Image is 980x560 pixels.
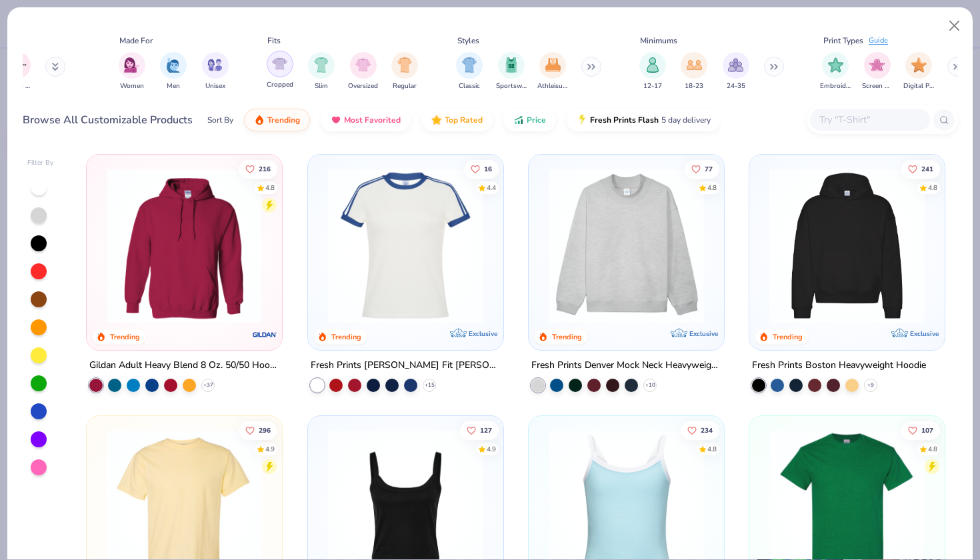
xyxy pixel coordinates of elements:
img: Women Image [124,57,139,73]
div: 4.8 [928,183,937,193]
div: Made For [119,35,153,47]
div: filter for Classic [456,52,483,91]
div: Fresh Prints Boston Heavyweight Hoodie [752,357,926,374]
span: + 15 [424,381,434,389]
img: Digital Print Image [911,57,927,73]
button: filter button [202,52,229,91]
img: Gildan logo [252,321,279,348]
div: filter for Cropped [267,51,293,90]
span: Screen Print [862,81,893,91]
button: filter button [496,52,527,91]
span: Most Favorited [344,115,401,125]
button: filter button [160,52,187,91]
div: Styles [457,35,479,47]
div: 4.8 [707,183,717,193]
img: f5d85501-0dbb-4ee4-b115-c08fa3845d83 [542,168,711,323]
img: trending.gif [254,115,265,125]
span: Cropped [267,80,293,90]
span: 296 [259,427,271,434]
span: + 37 [203,381,213,389]
div: filter for Athleisure [537,52,568,91]
span: 18-23 [685,81,703,91]
div: filter for 12-17 [639,52,666,91]
button: Like [459,421,498,440]
span: Slim [315,81,328,91]
div: Guide [869,35,888,47]
div: 4.9 [486,445,495,455]
span: 24-35 [727,81,745,91]
span: + 10 [645,381,655,389]
span: 16 [483,165,491,172]
button: filter button [456,52,483,91]
span: 234 [701,427,713,434]
input: Try "T-Shirt" [818,112,921,127]
img: 91acfc32-fd48-4d6b-bdad-a4c1a30ac3fc [763,168,931,323]
div: filter for Regular [391,52,418,91]
div: Gildan Adult Heavy Blend 8 Oz. 50/50 Hooded Sweatshirt [89,357,279,374]
button: filter button [639,52,666,91]
img: flash.gif [577,115,587,125]
img: 01756b78-01f6-4cc6-8d8a-3c30c1a0c8ac [100,168,269,323]
span: Digital Print [903,81,934,91]
button: Like [901,159,940,178]
button: filter button [391,52,418,91]
span: Top Rated [445,115,483,125]
img: Embroidery Image [828,57,843,73]
div: 4.8 [265,183,275,193]
button: filter button [119,52,145,91]
img: Cropped Image [272,56,287,71]
span: Exclusive [469,329,497,338]
button: Most Favorited [321,109,411,131]
div: 4.9 [265,445,275,455]
span: 241 [921,165,933,172]
button: Like [463,159,498,178]
span: 107 [921,427,933,434]
div: filter for Embroidery [820,52,851,91]
button: Fresh Prints Flash5 day delivery [567,109,721,131]
img: Unisex Image [207,57,223,73]
div: filter for Sportswear [496,52,527,91]
span: Price [527,115,546,125]
button: filter button [348,52,378,91]
button: Like [901,421,940,440]
img: Men Image [166,57,181,73]
button: filter button [681,52,707,91]
img: Screen Print Image [869,57,885,73]
span: Women [120,81,144,91]
img: e5540c4d-e74a-4e58-9a52-192fe86bec9f [321,168,490,323]
span: 77 [705,165,713,172]
div: 4.4 [486,183,495,193]
div: filter for Women [119,52,145,91]
img: 24-35 Image [728,57,743,73]
button: Top Rated [421,109,493,131]
span: Trending [267,115,300,125]
img: 12-17 Image [645,57,660,73]
div: filter for 18-23 [681,52,707,91]
button: filter button [862,52,893,91]
div: Sort By [207,114,233,126]
span: Embroidery [820,81,851,91]
span: 12-17 [643,81,662,91]
span: + 9 [867,381,874,389]
div: Print Types [823,35,863,47]
img: 18-23 Image [687,57,702,73]
button: Trending [244,109,310,131]
button: Close [942,13,967,39]
div: filter for Slim [308,52,335,91]
div: 4.8 [707,445,717,455]
div: filter for Digital Print [903,52,934,91]
img: most_fav.gif [331,115,341,125]
img: Regular Image [397,57,413,73]
span: Unisex [205,81,225,91]
button: filter button [267,52,293,91]
span: Oversized [348,81,378,91]
div: Fresh Prints Denver Mock Neck Heavyweight Sweatshirt [531,357,721,374]
button: Like [681,421,719,440]
span: 5 day delivery [661,113,711,128]
div: filter for Oversized [348,52,378,91]
div: Fits [267,35,281,47]
img: Classic Image [462,57,477,73]
span: Athleisure [537,81,568,91]
img: TopRated.gif [431,115,442,125]
button: Price [503,109,556,131]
